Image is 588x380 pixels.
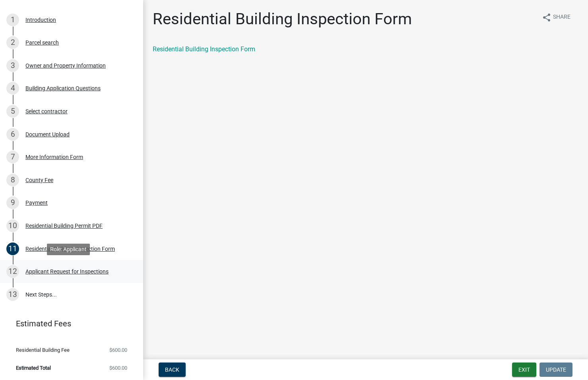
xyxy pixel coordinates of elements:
[6,105,19,118] div: 5
[539,363,572,377] button: Update
[6,196,19,209] div: 9
[6,316,130,332] a: Estimated Fees
[512,363,536,377] button: Exit
[47,244,90,255] div: Role: Applicant
[6,36,19,49] div: 2
[6,14,19,26] div: 1
[16,365,51,370] span: Estimated Total
[25,17,56,23] div: Introduction
[25,269,109,274] div: Applicant Request for Inspections
[6,242,19,255] div: 11
[25,109,68,114] div: Select contractor
[6,174,19,186] div: 8
[25,132,70,137] div: Document Upload
[6,219,19,232] div: 10
[25,246,115,252] div: Residential Building Inspection Form
[546,366,566,373] span: Update
[25,223,103,229] div: Residential Building Permit PDF
[6,288,19,301] div: 13
[6,128,19,141] div: 6
[153,10,412,29] h1: Residential Building Inspection Form
[109,365,127,370] span: $600.00
[6,59,19,72] div: 3
[542,13,551,22] i: share
[553,13,571,22] span: Share
[6,82,19,95] div: 4
[536,10,577,25] button: shareShare
[25,177,53,183] div: County Fee
[159,363,186,377] button: Back
[6,151,19,163] div: 7
[25,85,101,91] div: Building Application Questions
[153,45,255,53] a: Residential Building Inspection Form
[109,347,127,353] span: $600.00
[25,63,106,68] div: Owner and Property Information
[25,40,59,45] div: Parcel search
[165,366,179,373] span: Back
[25,200,48,206] div: Payment
[16,347,70,353] span: Residential Building Fee
[6,265,19,278] div: 12
[25,154,83,160] div: More Information Form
